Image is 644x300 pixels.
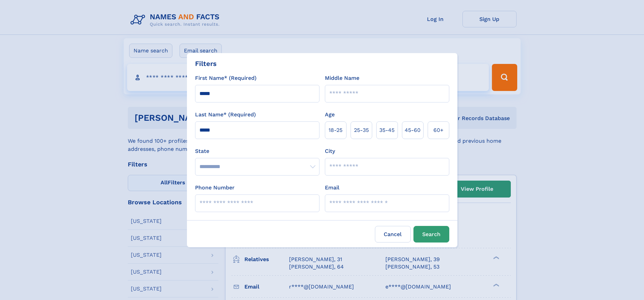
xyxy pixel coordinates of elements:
label: Cancel [375,226,411,243]
label: Email [325,184,339,192]
span: 25‑35 [354,126,369,134]
span: 35‑45 [379,126,395,134]
label: Middle Name [325,74,359,82]
div: Filters [195,59,217,69]
label: First Name* (Required) [195,74,257,82]
label: Last Name* (Required) [195,111,256,119]
span: 18‑25 [329,126,342,134]
label: Age [325,111,335,119]
span: 45‑60 [405,126,421,134]
label: Phone Number [195,184,235,192]
label: State [195,147,319,155]
span: 60+ [433,126,444,134]
button: Search [413,226,449,243]
label: City [325,147,335,155]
